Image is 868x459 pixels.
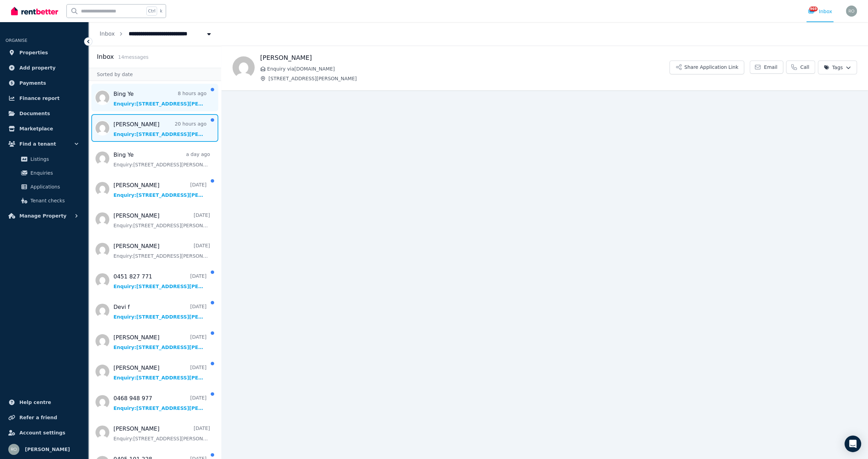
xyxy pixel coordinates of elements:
span: Tenant checks [30,196,77,205]
a: Payments [6,76,83,90]
span: ORGANISE [6,38,27,43]
span: Find a tenant [19,140,56,148]
img: RentBetter [11,6,58,16]
button: Tags [818,61,857,74]
button: Manage Property [6,209,83,223]
button: Find a tenant [6,137,83,151]
span: Applications [30,183,77,191]
a: 0451 827 771[DATE]Enquiry:[STREET_ADDRESS][PERSON_NAME]. [113,273,207,290]
span: Enquiry via [DOMAIN_NAME] [267,65,669,72]
a: 0468 948 977[DATE]Enquiry:[STREET_ADDRESS][PERSON_NAME]. [113,394,207,412]
a: Marketplace [6,122,83,136]
a: Properties [6,46,83,59]
a: Tenant checks [8,194,80,208]
img: Roy [8,444,19,455]
a: Add property [6,61,83,75]
a: [PERSON_NAME][DATE]Enquiry:[STREET_ADDRESS][PERSON_NAME]. [113,181,207,199]
a: Enquiries [8,166,80,180]
a: [PERSON_NAME][DATE]Enquiry:[STREET_ADDRESS][PERSON_NAME]. [113,425,210,442]
a: Documents [6,107,83,120]
h2: Inbox [97,52,114,62]
a: Help centre [6,395,83,409]
a: Inbox [100,30,115,37]
button: Share Application Link [669,61,744,74]
a: Bing Ye8 hours agoEnquiry:[STREET_ADDRESS][PERSON_NAME]. [113,90,207,107]
a: [PERSON_NAME][DATE]Enquiry:[STREET_ADDRESS][PERSON_NAME]. [113,242,210,259]
div: Open Intercom Messenger [844,435,861,452]
span: Finance report [19,94,60,102]
span: 969 [809,7,817,11]
span: Payments [19,79,46,87]
span: Listings [30,155,77,163]
span: Help centre [19,398,51,406]
a: Applications [8,180,80,194]
span: Enquiries [30,169,77,177]
span: Tags [824,64,843,71]
a: [PERSON_NAME][DATE]Enquiry:[STREET_ADDRESS][PERSON_NAME]. [113,364,207,381]
a: Bing Yea day agoEnquiry:[STREET_ADDRESS][PERSON_NAME]. [113,151,210,168]
a: [PERSON_NAME][DATE]Enquiry:[STREET_ADDRESS][PERSON_NAME]. [113,212,210,229]
span: Call [800,64,809,71]
span: [STREET_ADDRESS][PERSON_NAME] [268,75,669,82]
span: k [160,8,162,14]
span: Refer a friend [19,413,57,422]
span: 14 message s [118,54,148,60]
nav: Breadcrumb [89,22,223,46]
a: Email [750,61,783,74]
span: Manage Property [19,212,66,220]
a: Listings [8,152,80,166]
span: Properties [19,48,48,57]
span: Ctrl [146,7,157,16]
span: Add property [19,64,56,72]
a: [PERSON_NAME][DATE]Enquiry:[STREET_ADDRESS][PERSON_NAME]. [113,333,207,351]
span: Documents [19,109,50,118]
span: Account settings [19,429,65,437]
img: Roy [846,6,857,17]
a: Account settings [6,426,83,440]
a: Devi f[DATE]Enquiry:[STREET_ADDRESS][PERSON_NAME]. [113,303,207,320]
span: [PERSON_NAME] [25,445,70,453]
div: Inbox [808,8,832,15]
a: Finance report [6,91,83,105]
a: Call [786,61,815,74]
h1: [PERSON_NAME] [260,53,669,63]
div: Sorted by date [89,68,221,81]
a: Refer a friend [6,411,83,424]
img: Rattana Saesong [232,56,255,79]
a: [PERSON_NAME]20 hours agoEnquiry:[STREET_ADDRESS][PERSON_NAME]. [113,120,207,138]
span: Marketplace [19,125,53,133]
span: Email [764,64,777,71]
